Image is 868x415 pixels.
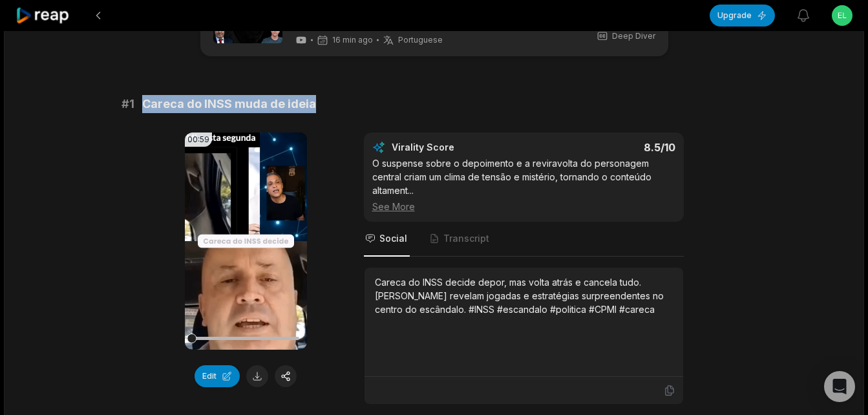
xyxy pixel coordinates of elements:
span: Careca do INSS muda de ideia [142,95,316,113]
button: Edit [195,365,240,387]
nav: Tabs [364,222,684,257]
span: Portuguese [398,35,443,45]
span: Transcript [443,232,489,245]
div: Virality Score [392,141,531,154]
span: Social [379,232,407,245]
div: O suspense sobre o depoimento e a reviravolta do personagem central criam um clima de tensão e mi... [372,156,675,213]
button: Upgrade [710,5,775,27]
span: Deep Diver [612,30,655,42]
div: See More [372,200,675,213]
div: Careca do INSS decide depor, mas volta atrás e cancela tudo. [PERSON_NAME] revelam jogadas e estr... [375,275,673,316]
span: # 1 [122,95,134,113]
div: Open Intercom Messenger [824,371,855,402]
video: Your browser does not support mp4 format. [185,133,307,350]
span: 16 min ago [332,35,373,45]
div: 8.5 /10 [536,141,675,154]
